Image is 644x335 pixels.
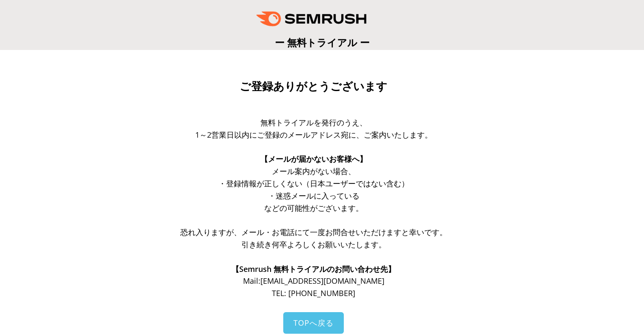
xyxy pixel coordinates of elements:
span: メール案内がない場合、 [272,166,356,176]
a: TOPへ戻る [283,312,344,334]
span: 1～2営業日以内にご登録のメールアドレス宛に、ご案内いたします。 [195,130,432,140]
span: 【メールが届かないお客様へ】 [260,154,367,164]
span: Mail: [EMAIL_ADDRESS][DOMAIN_NAME] [243,276,384,286]
span: 無料トライアルを発行のうえ、 [260,117,367,127]
span: ・登録情報が正しくない（日本ユーザーではない含む） [218,178,409,188]
span: などの可能性がございます。 [264,203,363,213]
span: ・迷惑メールに入っている [268,191,359,201]
span: ご登録ありがとうございます [240,80,387,93]
span: 【Semrush 無料トライアルのお問い合わせ先】 [232,264,395,274]
span: TOPへ戻る [293,318,334,328]
span: 恐れ入りますが、メール・お電話にて一度お問合せいただけますと幸いです。 [180,227,447,237]
span: ー 無料トライアル ー [275,36,370,49]
span: 引き続き何卒よろしくお願いいたします。 [241,239,386,249]
span: TEL: [PHONE_NUMBER] [272,288,355,298]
